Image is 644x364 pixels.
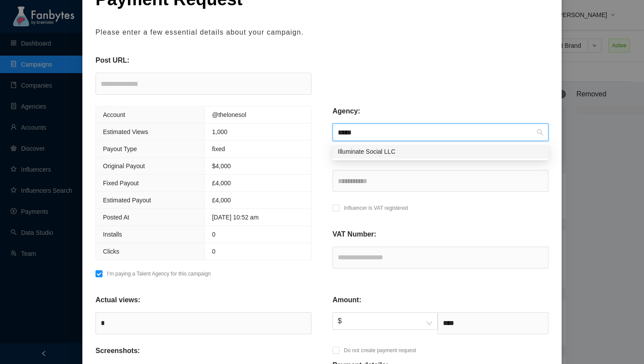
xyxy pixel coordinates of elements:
[212,180,231,187] span: £4,000
[212,248,216,255] span: 0
[212,111,246,118] span: @thelonesol
[103,163,145,170] span: Original Payout
[103,197,151,204] span: Estimated Payout
[212,214,258,221] span: [DATE] 10:52 am
[103,214,129,221] span: Posted At
[103,231,122,238] span: Installs
[96,346,140,356] p: Screenshots:
[212,163,231,170] span: $ 4,000
[103,145,137,152] span: Payout Type
[96,55,129,66] p: Post URL:
[212,197,231,204] span: £4,000
[212,231,216,238] span: 0
[212,128,227,135] span: 1,000
[96,27,548,38] p: Please enter a few essential details about your campaign.
[344,346,416,355] p: Do not create payment request
[338,313,432,329] span: $
[333,229,376,240] p: VAT Number:
[107,269,211,278] p: I’m paying a Talent Agency for this campaign
[212,145,225,152] span: fixed
[338,147,543,156] div: Illuminate Social LLC
[333,106,360,117] p: Agency:
[103,128,148,135] span: Estimated Views
[103,248,119,255] span: Clicks
[103,180,139,187] span: Fixed Payout
[333,145,548,159] div: Illuminate Social LLC
[103,111,125,118] span: Account
[333,295,361,305] p: Amount:
[344,204,408,212] p: Influencer is VAT registered
[96,295,140,305] p: Actual views:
